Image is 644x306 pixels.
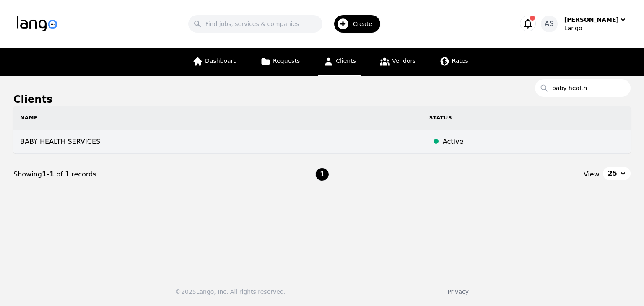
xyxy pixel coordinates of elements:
[584,169,600,179] span: View
[608,169,617,179] span: 25
[545,19,553,29] span: AS
[564,16,619,24] div: [PERSON_NAME]
[187,48,242,76] a: Dashboard
[318,48,361,76] a: Clients
[13,154,631,195] nav: Page navigation
[443,137,624,147] div: Active
[535,79,631,97] input: Search
[603,167,631,180] button: 25
[255,48,305,76] a: Requests
[322,12,386,36] button: Create
[188,15,322,33] input: Find jobs, services & companies
[541,16,627,32] button: AS[PERSON_NAME]Lango
[452,57,468,64] span: Rates
[374,48,421,76] a: Vendors
[353,20,379,28] span: Create
[273,57,300,64] span: Requests
[175,288,286,296] div: © 2025 Lango, Inc. All rights reserved.
[434,48,473,76] a: Rates
[13,130,423,154] td: BABY HEALTH SERVICES
[423,106,631,130] th: Status
[13,106,423,130] th: Name
[13,169,315,179] div: Showing of 1 records
[447,288,469,295] a: Privacy
[13,93,631,106] h1: Clients
[17,16,57,31] img: Logo
[564,24,627,32] div: Lango
[42,170,56,178] span: 1-1
[336,57,356,64] span: Clients
[205,57,237,64] span: Dashboard
[392,57,415,64] span: Vendors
